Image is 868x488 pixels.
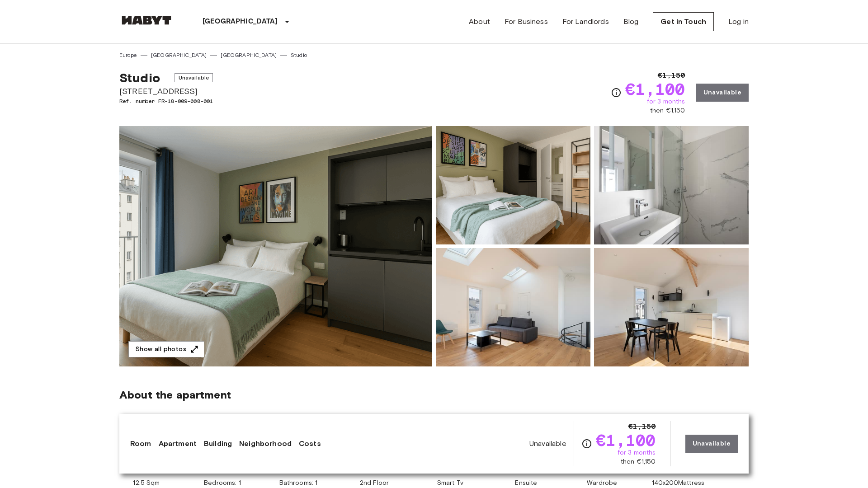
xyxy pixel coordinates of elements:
span: 2nd Floor [360,479,389,488]
a: Room [130,438,151,449]
img: Picture of unit FR-18-009-008-001 [436,126,590,244]
a: Europe [119,51,137,59]
a: Neighborhood [239,438,292,449]
img: Marketing picture of unit FR-18-009-008-001 [119,126,432,366]
span: €1,100 [596,432,656,448]
img: Habyt [119,16,174,25]
span: Bedrooms: 1 [204,479,241,488]
a: Costs [299,438,321,449]
span: Unavailable [175,73,213,82]
a: For Landlords [562,16,609,27]
a: Blog [623,16,639,27]
span: for 3 months [647,97,685,106]
a: Get in Touch [653,12,714,31]
span: then €1,150 [621,457,656,466]
span: Bathrooms: 1 [279,479,318,488]
span: [STREET_ADDRESS] [119,85,213,97]
p: [GEOGRAPHIC_DATA] [203,16,278,27]
span: Studio [119,70,160,85]
span: 140x200Mattress [652,479,704,488]
a: Studio [291,51,307,59]
span: €1,150 [628,421,656,432]
img: Picture of unit FR-18-009-008-001 [594,126,749,244]
span: then €1,150 [650,106,685,115]
span: 12.5 Sqm [133,479,160,488]
span: Unavailable [529,439,566,449]
a: For Business [505,16,548,27]
span: for 3 months [618,448,656,457]
a: Apartment [159,438,197,449]
svg: Check cost overview for full price breakdown. Please note that discounts apply to new joiners onl... [611,87,622,98]
a: Log in [728,16,749,27]
button: Show all photos [128,341,204,358]
span: €1,100 [625,81,685,97]
a: About [469,16,490,27]
span: Wardrobe [587,479,617,488]
a: Building [204,438,232,449]
span: €1,150 [658,70,685,81]
a: [GEOGRAPHIC_DATA] [221,51,277,59]
svg: Check cost overview for full price breakdown. Please note that discounts apply to new joiners onl... [581,438,592,449]
span: Smart Tv [437,479,463,488]
span: Ref. number FR-18-009-008-001 [119,97,213,105]
span: Ensuite [515,479,537,488]
img: Picture of unit FR-18-009-008-001 [594,248,749,366]
img: Picture of unit FR-18-009-008-001 [436,248,590,366]
a: [GEOGRAPHIC_DATA] [151,51,207,59]
span: About the apartment [119,388,231,402]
